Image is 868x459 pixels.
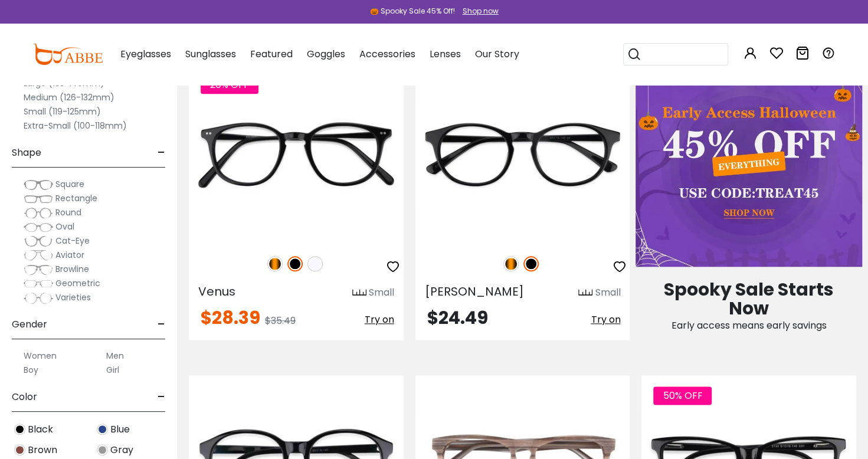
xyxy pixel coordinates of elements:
span: [PERSON_NAME] [425,283,524,300]
span: Our Story [475,47,519,61]
span: Color [12,383,37,411]
img: Black Holly Grove - Acetate ,Universal Bridge Fit [415,64,630,243]
span: Square [55,178,84,190]
img: Translucent [307,256,323,271]
img: abbeglasses.com [33,44,103,65]
span: Venus [198,283,235,300]
span: Rectangle [55,192,97,204]
span: Shape [12,139,41,167]
button: Try on [591,309,620,330]
span: Aviator [55,249,84,261]
span: Sunglasses [185,47,236,61]
img: Geometric.png [24,278,53,290]
div: Small [369,286,394,300]
img: size ruler [578,288,592,297]
span: - [158,310,165,339]
a: Shop now [457,6,499,16]
label: Extra-Small (100-118mm) [24,119,127,133]
span: Blue [110,422,130,437]
span: Try on [365,313,394,326]
span: Round [55,206,81,218]
span: Eyeglasses [120,47,171,61]
button: Try on [365,309,394,330]
img: Tortoise [267,256,283,271]
label: Medium (126-132mm) [24,90,114,104]
span: Black [28,422,53,437]
img: Oval.png [24,221,53,233]
img: Browline.png [24,264,53,276]
img: Round.png [24,207,53,219]
img: Black [14,424,25,435]
span: Spooky Sale Starts Now [664,277,834,321]
img: Rectangle.png [24,193,53,205]
img: Gray [97,444,108,455]
span: Early access means early savings [672,319,827,332]
span: Accessories [359,47,415,61]
img: Black [287,256,303,271]
img: Blue [97,424,108,435]
img: Varieties.png [24,292,53,304]
span: $28.39 [201,305,260,330]
div: Small [595,286,620,300]
span: Geometric [55,277,100,289]
span: Browline [55,263,89,275]
span: Varieties [55,291,91,303]
div: 🎃 Spooky Sale 45% Off! [370,6,455,17]
span: - [158,383,165,411]
span: Oval [55,221,74,232]
span: Lenses [430,47,461,61]
span: Featured [250,47,293,61]
img: Cat-Eye.png [24,235,53,247]
label: Boy [24,363,38,377]
div: Shop now [463,6,499,17]
img: Early Access Halloween [636,64,862,267]
img: Brown [14,444,25,455]
img: size ruler [352,288,366,297]
img: Square.png [24,179,53,191]
img: Black Venus - Acetate ,Universal Bridge Fit [189,64,404,243]
img: Aviator.png [24,250,53,261]
span: Try on [591,313,620,326]
label: Girl [106,363,119,377]
img: Tortoise [503,256,519,271]
span: - [158,139,165,167]
span: Gray [110,443,133,457]
label: Men [106,349,124,363]
span: $24.49 [427,305,488,330]
span: Brown [28,443,57,457]
label: Women [24,349,57,363]
span: $35.49 [265,314,296,327]
span: 50% OFF [653,386,712,405]
span: Goggles [307,47,345,61]
span: Gender [12,310,47,339]
label: Small (119-125mm) [24,104,101,119]
span: Cat-Eye [55,235,90,247]
img: Black [523,256,539,271]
